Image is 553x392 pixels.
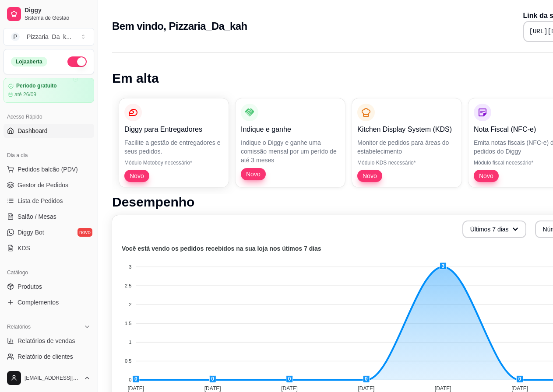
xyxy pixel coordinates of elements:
[359,171,380,180] span: Novo
[352,98,461,187] button: Kitchen Display System (KDS)Monitor de pedidos para áreas do estabelecimentoMódulo KDS necessário...
[511,385,528,392] tspan: [DATE]
[124,138,223,156] p: Facilite a gestão de entregadores e seus pedidos.
[476,171,497,180] span: Novo
[4,3,94,24] a: DiggySistema de Gestão
[7,323,31,330] span: Relatórios
[18,352,73,361] span: Relatório de clientes
[4,148,94,162] div: Dia a dia
[241,138,340,164] p: Indique o Diggy e ganhe uma comissão mensal por um perído de até 3 meses
[4,350,94,364] a: Relatório de clientes
[124,159,223,166] p: Módulo Motoboy necessário*
[281,385,298,392] tspan: [DATE]
[18,181,68,189] span: Gestor de Pedidos
[25,14,91,21] span: Sistema de Gestão
[357,124,456,135] p: Kitchen Display System (KDS)
[4,225,94,239] a: Diggy Botnovo
[119,98,229,187] button: Diggy para EntregadoresFacilite a gestão de entregadores e seus pedidos.Módulo Motoboy necessário...
[11,32,20,41] span: P
[11,57,47,66] div: Loja aberta
[241,124,340,135] p: Indique e ganhe
[18,244,30,252] span: KDS
[14,91,36,98] article: até 26/09
[4,162,94,176] button: Pedidos balcão (PDV)
[204,385,221,392] tspan: [DATE]
[129,339,131,345] tspan: 1
[18,282,42,291] span: Produtos
[122,245,321,252] text: Você está vendo os pedidos recebidos na sua loja nos útimos 7 dias
[16,83,57,89] article: Período gratuito
[357,138,456,156] p: Monitor de pedidos para áreas do estabelecimento
[18,196,63,205] span: Lista de Pedidos
[18,126,48,135] span: Dashboard
[4,178,94,192] a: Gestor de Pedidos
[25,374,80,381] span: [EMAIL_ADDRESS][DOMAIN_NAME]
[358,385,374,392] tspan: [DATE]
[4,124,94,138] a: Dashboard
[4,194,94,208] a: Lista de Pedidos
[18,228,44,237] span: Diggy Bot
[18,165,78,174] span: Pedidos balcão (PDV)
[125,283,131,288] tspan: 2.5
[4,334,94,348] a: Relatórios de vendas
[125,321,131,326] tspan: 1.5
[129,302,131,307] tspan: 2
[4,110,94,124] div: Acesso Rápido
[4,280,94,294] a: Produtos
[4,266,94,280] div: Catálogo
[18,298,59,307] span: Complementos
[18,336,75,345] span: Relatórios de vendas
[4,78,94,103] a: Período gratuitoaté 26/09
[27,32,71,41] div: Pizzaria_Da_k ...
[124,124,223,135] p: Diggy para Entregadores
[67,56,87,67] button: Alterar Status
[462,220,526,238] button: Últimos 7 dias
[127,385,144,392] tspan: [DATE]
[243,170,264,178] span: Novo
[112,19,247,33] h2: Bem vindo, Pizzaria_Da_kah
[129,264,131,269] tspan: 3
[236,98,345,187] button: Indique e ganheIndique o Diggy e ganhe uma comissão mensal por um perído de até 3 mesesNovo
[129,377,131,382] tspan: 0
[4,28,94,45] button: Select a team
[357,159,456,166] p: Módulo KDS necessário*
[4,210,94,224] a: Salão / Mesas
[4,367,94,388] button: [EMAIL_ADDRESS][DOMAIN_NAME]
[435,385,451,392] tspan: [DATE]
[4,241,94,255] a: KDS
[25,7,91,14] span: Diggy
[125,358,131,364] tspan: 0.5
[4,295,94,309] a: Complementos
[18,212,56,221] span: Salão / Mesas
[126,171,148,180] span: Novo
